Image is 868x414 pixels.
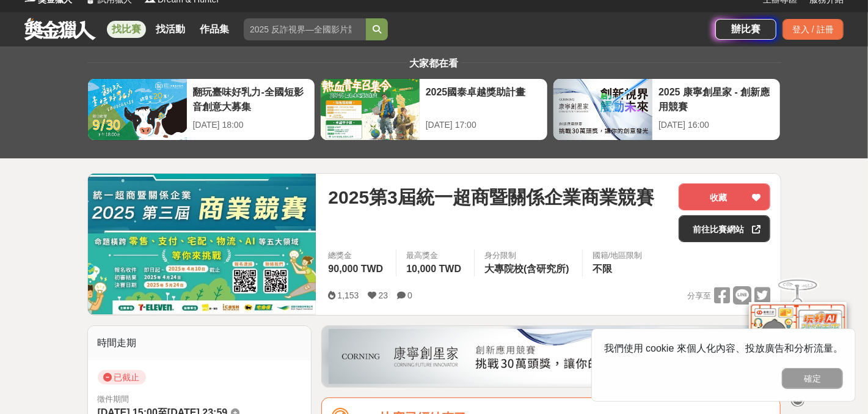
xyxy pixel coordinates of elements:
[426,85,541,113] div: 2025國泰卓越獎助計畫
[98,394,129,404] span: 徵件期間
[407,58,462,68] span: 大家都在看
[195,21,234,38] a: 作品集
[328,264,383,274] span: 90,000 TWD
[88,174,316,314] img: Cover Image
[328,250,386,262] span: 總獎金
[749,302,847,383] img: d2146d9a-e6f6-4337-9592-8cefde37ba6b.png
[87,78,315,141] a: 翻玩臺味好乳力-全國短影音創意大募集[DATE] 18:00
[98,370,146,385] span: 已截止
[593,264,612,274] span: 不限
[406,264,461,274] span: 10,000 TWD
[406,250,464,262] span: 最高獎金
[593,250,643,262] div: 國籍/地區限制
[715,19,776,40] a: 辦比賽
[193,85,308,113] div: 翻玩臺味好乳力-全國短影音創意大募集
[107,21,146,38] a: 找比賽
[782,368,843,389] button: 確定
[151,21,190,38] a: 找活動
[328,183,654,211] span: 2025第3屆統一超商暨關係企業商業競賽
[337,290,359,300] span: 1,153
[553,78,781,141] a: 2025 康寧創星家 - 創新應用競賽[DATE] 16:00
[407,290,412,300] span: 0
[484,250,572,262] div: 身分限制
[658,85,774,113] div: 2025 康寧創星家 - 創新應用競賽
[679,215,770,242] a: 前往比賽網站
[679,183,770,210] button: 收藏
[379,290,388,300] span: 23
[244,18,366,40] input: 2025 反詐視界—全國影片競賽
[658,119,774,131] div: [DATE] 16:00
[484,264,569,274] span: 大專院校(含研究所)
[426,119,541,131] div: [DATE] 17:00
[687,287,711,305] span: 分享至
[604,343,843,353] span: 我們使用 cookie 來個人化內容、投放廣告和分析流量。
[193,119,308,131] div: [DATE] 18:00
[320,78,548,141] a: 2025國泰卓越獎助計畫[DATE] 17:00
[782,19,844,40] div: 登入 / 註冊
[329,329,773,384] img: be6ed63e-7b41-4cb8-917a-a53bd949b1b4.png
[88,326,312,360] div: 時間走期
